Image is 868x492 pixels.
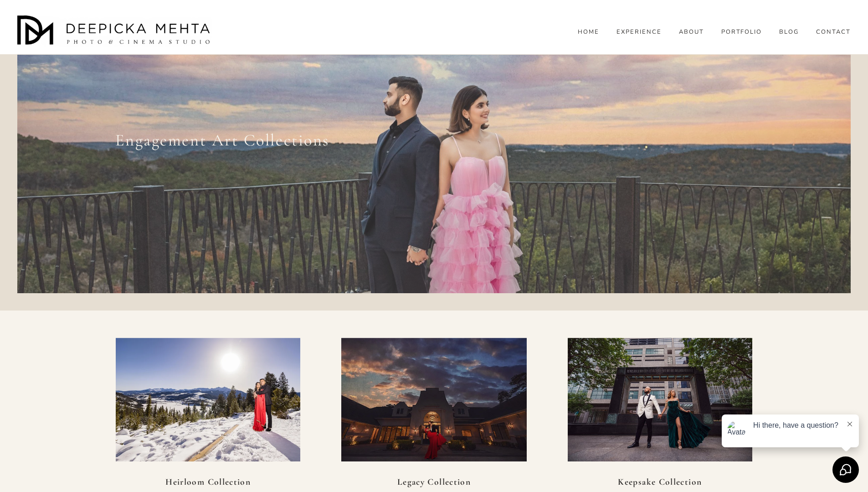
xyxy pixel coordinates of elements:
a: ABOUT [679,28,704,36]
span: Engagement Art Collections [115,130,329,150]
strong: Keepsake Collection [618,476,702,487]
a: EXPERIENCE [616,28,662,36]
span: BLOG [779,29,799,36]
strong: Heirloom Collection [165,476,251,487]
img: Austin Wedding Photographer - Deepicka Mehta Photography &amp; Cinematography [17,16,213,47]
strong: Legacy Collection [397,476,471,487]
a: CONTACT [816,28,851,36]
a: folder dropdown [779,28,799,36]
a: HOME [578,28,599,36]
a: PORTFOLIO [721,28,762,36]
